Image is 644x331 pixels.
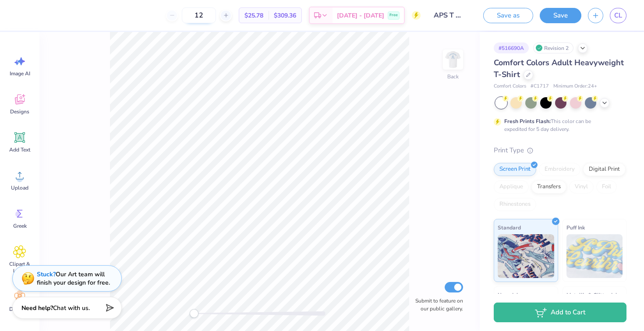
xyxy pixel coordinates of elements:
[498,234,554,278] img: Standard
[614,11,622,21] span: CL
[9,306,30,313] span: Decorate
[274,11,296,20] span: $309.36
[494,180,529,194] div: Applique
[494,303,626,322] button: Add to Cart
[447,73,459,81] div: Back
[566,223,585,232] span: Puff Ink
[10,70,30,77] span: Image AI
[494,42,529,53] div: # 516690A
[182,7,216,23] input: – –
[531,83,549,90] span: # C1717
[540,8,581,23] button: Save
[11,184,28,191] span: Upload
[5,261,34,275] span: Clipart & logos
[494,145,626,155] div: Print Type
[504,117,612,133] div: This color can be expedited for 5 day delivery.
[37,270,56,278] strong: Stuck?
[498,223,521,232] span: Standard
[494,198,536,211] div: Rhinestones
[610,8,626,23] a: CL
[539,163,580,176] div: Embroidery
[504,118,551,125] strong: Fresh Prints Flash:
[13,222,27,229] span: Greek
[533,42,573,53] div: Revision 2
[190,309,198,318] div: Accessibility label
[244,11,263,20] span: $25.78
[596,180,617,194] div: Foil
[53,304,90,312] span: Chat with us.
[410,297,463,313] label: Submit to feature on our public gallery.
[427,7,470,24] input: Untitled Design
[21,304,53,312] strong: Need help?
[566,234,623,278] img: Puff Ink
[337,11,384,20] span: [DATE] - [DATE]
[566,290,618,299] span: Metallic & Glitter Ink
[494,163,536,176] div: Screen Print
[569,180,594,194] div: Vinyl
[37,270,110,287] div: Our Art team will finish your design for free.
[494,83,526,90] span: Comfort Colors
[553,83,597,90] span: Minimum Order: 24 +
[531,180,566,194] div: Transfers
[444,51,462,68] img: Back
[498,290,519,299] span: Neon Ink
[583,163,626,176] div: Digital Print
[494,57,624,80] span: Comfort Colors Adult Heavyweight T-Shirt
[10,108,29,115] span: Designs
[9,146,30,153] span: Add Text
[483,8,533,23] button: Save as
[389,12,398,18] span: Free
